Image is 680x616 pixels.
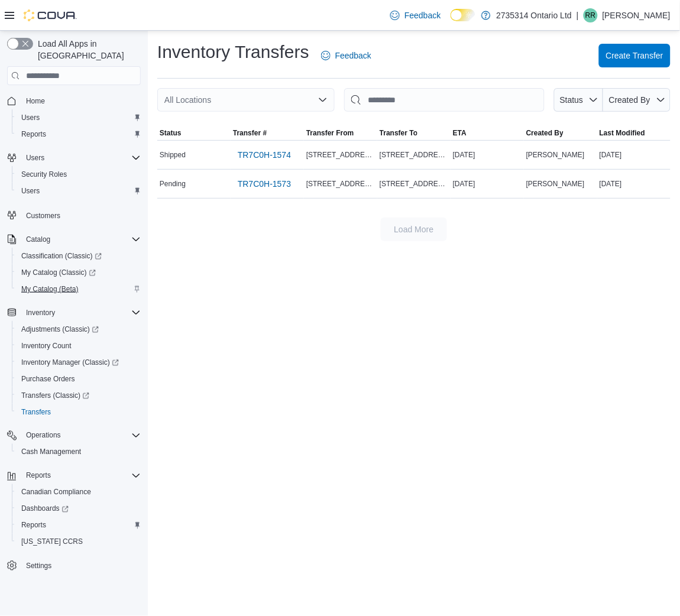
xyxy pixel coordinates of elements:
span: Dark Mode [451,21,451,22]
button: Status [554,88,603,112]
button: Catalog [21,232,55,247]
button: Created By [524,126,597,140]
a: Security Roles [17,167,72,181]
span: Feedback [404,9,441,21]
span: Shipped [160,150,186,160]
h1: Inventory Transfers [157,40,309,64]
span: Cash Management [21,448,81,457]
button: Status [157,126,231,140]
a: My Catalog (Beta) [17,282,83,296]
button: Purchase Orders [12,371,145,387]
span: Dashboards [21,504,69,514]
button: Create Transfer [599,44,671,67]
button: Reports [21,469,56,483]
a: My Catalog (Classic) [17,265,101,280]
button: Users [21,151,49,165]
a: [US_STATE] CCRS [17,535,88,549]
a: Inventory Manager (Classic) [12,354,145,371]
span: Adjustments (Classic) [21,325,99,334]
a: My Catalog (Classic) [12,264,145,281]
button: Reports [12,126,145,142]
span: Last Modified [600,128,645,138]
span: Created By [526,128,564,138]
p: | [577,8,579,22]
input: This is a search bar. After typing your query, hit enter to filter the results lower in the page. [344,88,545,112]
button: Cash Management [12,444,145,461]
button: Transfer To [377,126,451,140]
span: Users [17,184,141,198]
span: Transfers [17,405,141,419]
span: Transfers (Classic) [21,391,89,400]
span: [STREET_ADDRESS] [380,179,448,189]
span: Operations [26,431,61,440]
span: Load More [394,223,434,235]
span: Canadian Compliance [17,485,141,500]
button: ETA [451,126,524,140]
button: Open list of options [318,95,328,105]
span: Purchase Orders [21,374,75,384]
button: Security Roles [12,166,145,183]
span: Inventory Manager (Classic) [17,355,141,369]
button: Users [2,150,145,166]
span: RR [585,8,595,22]
span: TR7C0H-1573 [238,178,291,190]
span: Catalog [26,235,50,244]
span: My Catalog (Classic) [21,268,96,277]
button: Customers [2,206,145,223]
img: Cova [24,9,77,21]
span: Cash Management [17,445,141,459]
a: Reports [17,518,51,533]
button: Inventory [21,306,60,320]
span: Inventory [26,308,55,317]
span: Status [160,128,182,138]
nav: Complex example [7,87,141,605]
span: Transfer To [380,128,417,138]
a: Dashboards [12,501,145,517]
a: Feedback [316,44,376,67]
button: Canadian Compliance [12,484,145,501]
span: Adjustments (Classic) [17,322,141,336]
span: Security Roles [21,170,67,179]
a: Adjustments (Classic) [17,322,103,336]
span: Transfer From [306,128,354,138]
a: Dashboards [17,502,73,516]
span: [STREET_ADDRESS] [306,150,375,160]
button: Inventory [2,304,145,321]
span: Users [21,151,141,165]
button: Users [12,109,145,126]
span: Reports [21,521,46,530]
span: Reports [17,518,141,533]
span: Transfers (Classic) [17,388,141,403]
a: Transfers (Classic) [17,388,94,403]
span: Canadian Compliance [21,488,91,497]
span: Transfers [21,407,51,417]
span: [PERSON_NAME] [526,150,585,160]
a: Classification (Classic) [17,249,106,263]
a: Feedback [386,4,445,27]
span: My Catalog (Beta) [21,284,79,294]
span: Inventory Count [17,339,141,353]
span: Reports [17,127,141,141]
button: Created By [603,88,671,112]
button: Last Modified [597,126,671,140]
button: Operations [2,427,145,444]
input: Dark Mode [451,9,475,21]
div: [DATE] [597,177,671,191]
span: Classification (Classic) [21,251,102,261]
a: Users [17,111,44,125]
a: TR7C0H-1574 [233,143,296,167]
span: Create Transfer [606,50,663,61]
span: Customers [26,211,60,221]
button: Users [12,183,145,199]
a: Cash Management [17,445,86,459]
button: [US_STATE] CCRS [12,534,145,550]
a: Inventory Count [17,339,76,353]
span: Purchase Orders [17,372,141,386]
button: Reports [2,468,145,484]
span: Customers [21,208,141,222]
a: Users [17,184,44,198]
span: Washington CCRS [17,535,141,549]
a: Settings [21,559,56,573]
span: Reports [21,129,46,139]
a: Transfers (Classic) [12,387,145,404]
